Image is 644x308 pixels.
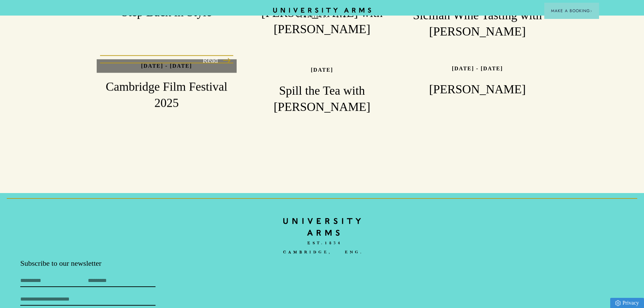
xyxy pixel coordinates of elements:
p: Subscribe to our newsletter [20,258,221,268]
h3: [PERSON_NAME] with [PERSON_NAME] [252,5,392,38]
a: [DATE] Spill the Tea with [PERSON_NAME] [252,63,392,115]
img: Arrow icon [590,10,592,12]
span: Make a Booking [551,8,592,14]
a: [DATE] - [DATE] [PERSON_NAME] [407,62,547,98]
a: Home [273,8,371,18]
h3: Spill the Tea with [PERSON_NAME] [252,83,392,115]
img: Privacy [615,300,621,306]
p: Read [202,54,230,66]
h3: [PERSON_NAME] [407,81,547,98]
button: Make a BookingArrow icon [544,3,599,19]
h3: Step Back in Style [97,4,237,21]
h3: Sicilian Wine Tasting with [PERSON_NAME] [407,7,547,40]
a: Privacy [610,298,644,308]
a: Home [283,213,361,258]
h3: Cambridge Film Festival 2025 [97,79,237,112]
img: bc90c398f2f6aa16c3ede0e16ee64a97.svg [283,213,361,259]
a: Read [DATE] - [DATE] Cambridge Film Festival 2025 [97,59,237,111]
